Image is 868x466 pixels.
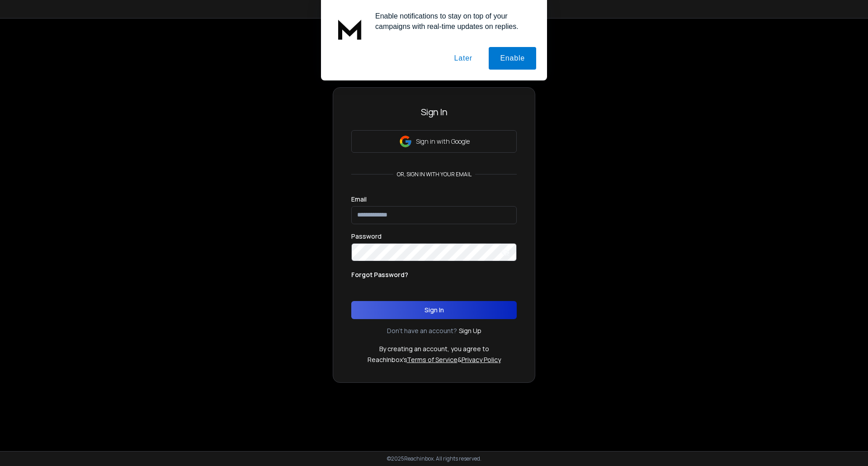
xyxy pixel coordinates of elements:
[351,270,408,279] p: Forgot Password?
[393,171,475,178] p: or, sign in with your email
[387,455,481,462] p: © 2025 Reachinbox. All rights reserved.
[462,355,501,364] a: Privacy Policy
[379,344,489,353] p: By creating an account, you agree to
[368,355,501,364] p: ReachInbox's &
[459,326,481,335] a: Sign Up
[351,301,517,319] button: Sign In
[351,130,517,153] button: Sign in with Google
[351,233,382,240] label: Password
[416,137,470,146] p: Sign in with Google
[443,47,483,70] button: Later
[489,47,536,70] button: Enable
[351,106,517,118] h3: Sign In
[407,355,458,364] a: Terms of Service
[351,196,367,202] label: Email
[387,326,457,335] p: Don't have an account?
[368,11,536,32] div: Enable notifications to stay on top of your campaigns with real-time updates on replies.
[332,11,368,47] img: notification icon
